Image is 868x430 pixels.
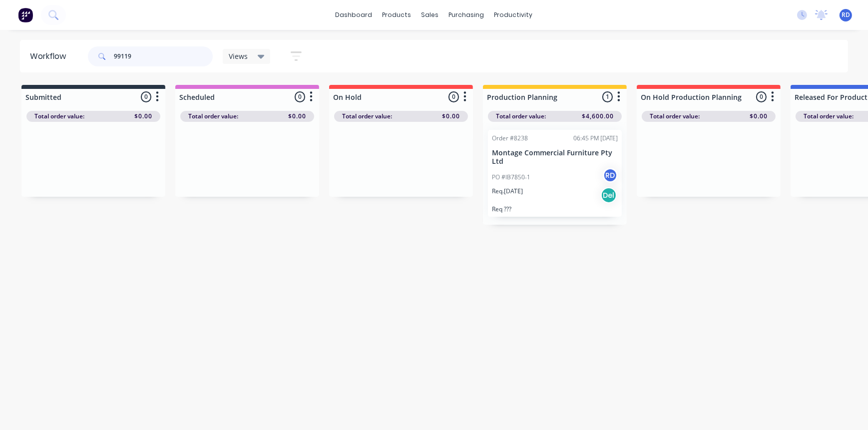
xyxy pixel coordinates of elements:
[444,7,489,22] div: purchasing
[603,168,618,183] div: RD
[442,112,460,121] span: $0.00
[492,205,618,213] p: Req ???
[331,7,378,22] a: dashboard
[378,7,417,22] div: products
[492,173,530,182] p: PO #IB7850-1
[750,112,768,121] span: $0.00
[650,112,700,121] span: Total order value:
[601,187,617,203] div: Del
[573,134,618,143] div: 06:45 PM [DATE]
[496,112,546,121] span: Total order value:
[34,112,84,121] span: Total order value:
[489,7,538,22] div: productivity
[492,187,523,196] p: Req. [DATE]
[492,149,618,166] p: Montage Commercial Furniture Pty Ltd
[134,112,152,121] span: $0.00
[114,46,213,66] input: Search for orders...
[417,7,444,22] div: sales
[18,7,33,22] img: Factory
[342,112,392,121] span: Total order value:
[804,112,854,121] span: Total order value:
[229,51,248,61] span: Views
[492,134,528,143] div: Order #8238
[288,112,306,121] span: $0.00
[842,10,850,19] span: RD
[188,112,238,121] span: Total order value:
[30,50,71,62] div: Workflow
[582,112,614,121] span: $4,600.00
[488,130,622,217] div: Order #823806:45 PM [DATE]Montage Commercial Furniture Pty LtdPO #IB7850-1RDReq.[DATE]DelReq ???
